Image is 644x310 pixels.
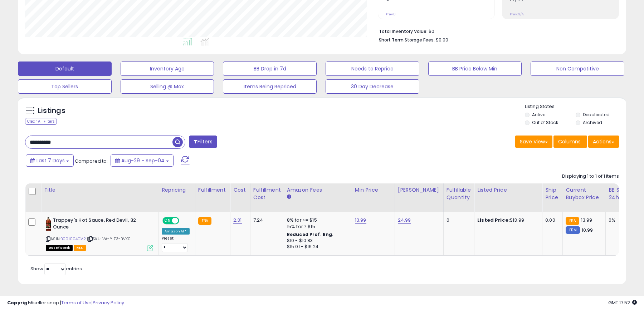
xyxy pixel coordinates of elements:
[545,217,557,223] div: 0.00
[287,223,346,230] div: 15% for > $15
[287,244,346,250] div: $15.01 - $16.24
[553,136,587,148] button: Columns
[582,227,593,233] span: 10.99
[162,236,190,252] div: Preset:
[223,79,317,94] button: Items Being Repriced
[515,136,552,148] button: Save View
[111,154,174,167] button: Aug-29 - Sep-04
[562,173,619,180] div: Displaying 1 to 1 of 1 items
[398,186,440,194] div: [PERSON_NAME]
[87,236,131,242] span: | SKU: VA-YIZ3-BVK0
[428,61,522,76] button: BB Price Below Min
[36,157,65,164] span: Last 7 Days
[588,136,619,148] button: Actions
[75,158,108,164] span: Compared to:
[60,236,86,242] a: B001004CV2
[531,61,624,76] button: Non Competitive
[25,118,57,125] div: Clear All Filters
[609,186,635,201] div: BB Share 24h.
[223,61,317,76] button: BB Drop in 7d
[436,36,448,43] span: $0.00
[566,186,602,201] div: Current Buybox Price
[44,186,156,194] div: Title
[545,186,560,201] div: Ship Price
[287,238,346,244] div: $10 - $10.83
[253,186,281,201] div: Fulfillment Cost
[121,157,165,164] span: Aug-29 - Sep-04
[30,265,82,272] span: Show: entries
[162,186,192,194] div: Repricing
[233,186,247,194] div: Cost
[525,103,626,110] p: Listing States:
[583,119,602,126] label: Archived
[477,217,510,223] b: Listed Price:
[18,79,112,94] button: Top Sellers
[178,218,190,224] span: OFF
[287,217,346,223] div: 8% for <= $15
[326,61,419,76] button: Needs to Reprice
[121,61,214,76] button: Inventory Age
[583,112,610,118] label: Deactivated
[253,217,278,223] div: 7.24
[510,12,524,16] small: Prev: N/A
[355,186,392,194] div: Min Price
[398,217,411,224] a: 24.99
[93,299,124,306] a: Privacy Policy
[46,217,51,231] img: 41Eax17SH5L._SL40_.jpg
[379,28,428,34] b: Total Inventory Value:
[233,217,242,224] a: 2.31
[566,217,579,225] small: FBA
[46,217,153,250] div: ASIN:
[608,299,637,306] span: 2025-09-12 17:52 GMT
[198,217,211,225] small: FBA
[18,61,112,76] button: Default
[163,218,172,224] span: ON
[581,217,592,223] span: 13.99
[355,217,366,224] a: 13.99
[532,119,558,126] label: Out of Stock
[61,299,92,306] a: Terms of Use
[121,79,214,94] button: Selling @ Max
[7,300,124,306] div: seller snap | |
[447,186,471,201] div: Fulfillable Quantity
[447,217,469,223] div: 0
[477,217,537,223] div: $13.99
[558,138,581,145] span: Columns
[53,217,140,232] b: Trappey's Hot Sauce, Red Devil, 32 Ounce
[287,194,291,200] small: Amazon Fees.
[379,26,614,35] li: $0
[609,217,632,223] div: 0%
[7,299,33,306] strong: Copyright
[162,228,190,235] div: Amazon AI *
[379,37,435,43] b: Short Term Storage Fees:
[38,106,65,116] h5: Listings
[566,226,580,234] small: FBM
[287,186,349,194] div: Amazon Fees
[74,245,86,251] span: FBA
[326,79,419,94] button: 30 Day Decrease
[189,136,217,148] button: Filters
[46,245,73,251] span: All listings that are currently out of stock and unavailable for purchase on Amazon
[477,186,539,194] div: Listed Price
[386,12,396,16] small: Prev: 0
[532,112,545,118] label: Active
[198,186,227,194] div: Fulfillment
[26,154,74,167] button: Last 7 Days
[287,231,334,237] b: Reduced Prof. Rng.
